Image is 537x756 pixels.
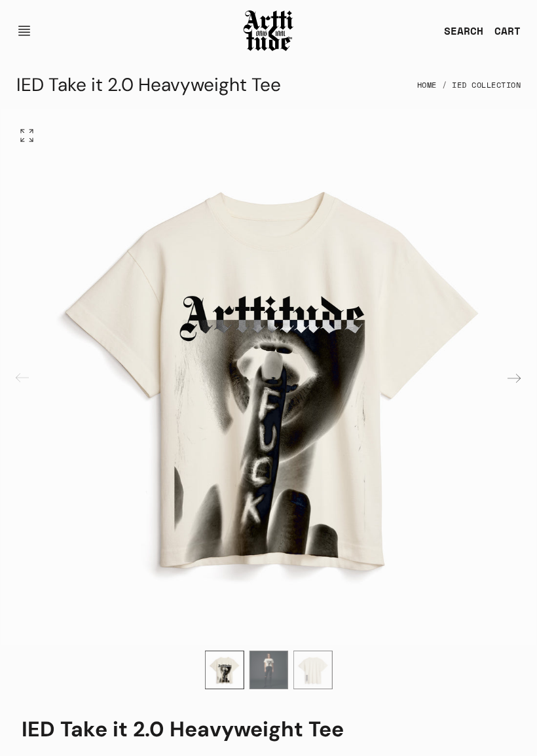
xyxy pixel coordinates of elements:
[434,18,484,44] a: SEARCH
[1,109,536,645] img: IED Take it 2.0 Heavyweight Tee
[452,71,521,99] a: IED Collection
[484,18,521,44] a: Open cart
[16,69,281,101] div: IED Take it 2.0 Heavyweight Tee
[242,9,295,53] img: Arttitude
[22,716,515,742] h1: IED Take it 2.0 Heavyweight Tee
[249,651,288,690] div: 2 / 3
[205,651,244,690] div: 1 / 3
[293,651,333,690] div: 3 / 3
[498,363,530,394] div: Next slide
[294,651,332,689] img: IED Take it 2.0 Heavyweight Tee
[206,651,244,689] img: IED Take it 2.0 Heavyweight Tee
[417,71,437,99] a: Home
[250,651,287,689] img: IED Take it 2.0 Heavyweight Tee
[16,15,40,46] button: Open navigation
[494,23,521,39] div: CART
